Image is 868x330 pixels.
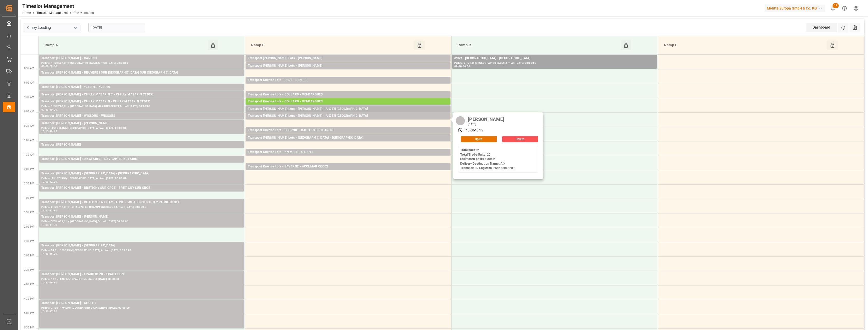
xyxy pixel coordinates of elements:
div: Transport Kuehne Lots - KN MESS - CAUREL [248,150,448,155]
div: Dashboard [806,23,837,32]
div: Pallets: ,TU: 377,City: [GEOGRAPHIC_DATA],Arrival: [DATE] 00:00:00 [41,176,242,181]
div: 08:00 [454,65,462,67]
div: 08:30 [463,65,470,67]
div: Ramp A [43,40,208,50]
div: 14:30 [41,253,49,255]
span: 12:30 PM [22,182,34,185]
div: 09:30 [41,109,49,111]
div: 10:00 [466,128,474,133]
span: 9:30 AM [24,96,34,99]
div: Pallets: ,TU: 132,City: [GEOGRAPHIC_DATA],Arrival: [DATE] 00:00:00 [41,75,242,80]
div: Transport [PERSON_NAME] - [PERSON_NAME] [41,214,242,219]
div: Ramp C [456,40,620,50]
div: - [49,109,50,111]
div: Pallets: 3,TU: ,City: [GEOGRAPHIC_DATA],Arrival: [DATE] 00:00:00 [454,61,655,65]
div: Transport Kuehne Lots - SAVERNE - ~COLMAR CEDEX [248,164,448,169]
div: Pallets: ,TU: 285,City: [GEOGRAPHIC_DATA],Arrival: [DATE] 00:00:00 [248,83,448,87]
b: Estimated pallet places [460,157,494,161]
div: - [49,281,50,284]
button: open menu [72,24,79,32]
div: 08:00 [41,65,49,67]
span: 3:00 PM [24,254,34,257]
div: Transport [PERSON_NAME] - YZEURE - YZEURE [41,85,242,90]
span: 4:30 PM [24,297,34,300]
button: Help Center [839,3,850,14]
button: Melitta Europa GmbH & Co. KG [765,3,827,13]
div: - [462,65,463,67]
div: Transport [PERSON_NAME] Lots - [PERSON_NAME] [248,56,448,61]
div: 13:30 [41,224,49,226]
div: Melitta Europa GmbH & Co. KG [765,5,825,12]
div: Transport [PERSON_NAME] [41,142,242,147]
span: 5:00 PM [24,312,34,315]
div: Transport [PERSON_NAME] Lots - [PERSON_NAME] - AIX EN [GEOGRAPHIC_DATA] [248,113,448,119]
div: Pallets: 1,TU: 30,City: [GEOGRAPHIC_DATA],Arrival: [DATE] 00:00:00 [41,162,242,166]
span: 1:00 PM [24,197,34,199]
div: - [49,181,50,183]
div: - [49,209,50,212]
div: Transport [PERSON_NAME] - CHILLY MAZARIN - CHILLY MAZARIN CEDEX [41,99,242,104]
div: Pallets: ,TU: 127,City: [GEOGRAPHIC_DATA],Arrival: [DATE] 00:00:00 [41,147,242,152]
span: 2:00 PM [24,225,34,228]
div: Pallets: 1,TU: 244,City: [GEOGRAPHIC_DATA],Arrival: [DATE] 00:00:00 [248,155,448,159]
div: 14:00 [50,224,57,226]
b: Total Trade Units [460,153,485,156]
span: 4:00 PM [24,283,34,286]
div: Transport [PERSON_NAME] - EPAUX BEZU - EPAUX BEZU [41,272,242,277]
div: - [474,128,475,133]
div: Transport Kuehne Lots - COLLARD - VENDARGUES [248,92,448,97]
button: Open [461,136,497,142]
div: [DATE] [466,122,506,126]
span: 10:30 AM [22,124,34,127]
div: Pallets: ,TU: 65,City: [GEOGRAPHIC_DATA],Arrival: [DATE] 00:00:00 [248,112,448,116]
span: 10:00 AM [22,110,34,113]
div: Transport [PERSON_NAME] - WISSOUS - WISSOUS [41,113,242,119]
div: Pallets: 17,TU: 544,City: [GEOGRAPHIC_DATA],Arrival: [DATE] 00:00:00 [248,104,448,109]
div: 17:30 [50,310,57,313]
div: Pallets: 16,TU: 848,City: EPAUX BEZU,Arrival: [DATE] 00:00:00 [41,277,242,281]
b: Delivery Destination Name [460,162,499,165]
div: Pallets: 1,TU: ,City: CHILLY MAZARIN CEDEX,Arrival: [DATE] 00:00:00 [41,97,242,102]
span: 9:00 AM [24,81,34,84]
b: Total pallets [460,148,478,152]
div: Pallets: ,TU: 116,City: [GEOGRAPHIC_DATA],Arrival: [DATE] 00:00:00 [248,68,448,73]
b: Transport ID Logward [460,166,492,170]
div: Transport Kuehne Lots - DERE - SENLIS [248,78,448,83]
div: Transport [PERSON_NAME] - [GEOGRAPHIC_DATA] [41,243,242,248]
input: DD-MM-YYYY [88,23,145,32]
div: Timeslot Management [22,2,94,10]
div: 12:30 [50,181,57,183]
div: 10:15 [41,130,49,132]
div: Transport [PERSON_NAME] SUR CLAIRIS - SAVIGNY SUR CLAIRIS [41,157,242,162]
a: Timeslot Management [36,11,68,15]
div: : : 20 : 1 : AIX : 25c6a3c13207 [460,148,515,171]
div: 13:30 [50,209,57,212]
div: - [49,224,50,226]
div: Pallets: 31,TU: 512,City: CARQUEFOU,Arrival: [DATE] 00:00:00 [248,61,448,65]
div: Pallets: ,TU: 73,City: [GEOGRAPHIC_DATA],Arrival: [DATE] 00:00:00 [41,191,242,195]
div: Transport [PERSON_NAME] - BRUYERES SUR [GEOGRAPHIC_DATA] SUR [GEOGRAPHIC_DATA] [41,70,242,75]
div: 15:30 [41,281,49,284]
div: Transport [PERSON_NAME] Lots - [PERSON_NAME] [248,63,448,68]
div: 10:15 [475,128,483,133]
button: Delete [502,136,538,142]
div: Transport [PERSON_NAME] - [PERSON_NAME] [41,121,242,126]
div: - [49,253,50,255]
div: Pallets: 5,TU: 538,City: ~COLMAR CEDEX,Arrival: [DATE] 00:00:00 [248,169,448,174]
a: Home [22,11,31,15]
div: Pallets: 5,TU: 629,City: [GEOGRAPHIC_DATA],Arrival: [DATE] 00:00:00 [41,219,242,224]
div: Pallets: 1,TU: ,City: CASTETS DES [PERSON_NAME],Arrival: [DATE] 00:00:00 [248,133,448,137]
div: - [49,310,50,313]
div: 15:30 [50,253,57,255]
div: Transport [PERSON_NAME] - [GEOGRAPHIC_DATA] - [GEOGRAPHIC_DATA] [41,171,242,176]
div: Transport [PERSON_NAME] - BRETIGNY SUR ORGE - BRETIGNY SUR ORGE [41,185,242,191]
div: Transport [PERSON_NAME] Lots - [GEOGRAPHIC_DATA] - [GEOGRAPHIC_DATA] [248,135,448,140]
div: - [49,65,50,67]
div: Pallets: ,TU: 245,City: [GEOGRAPHIC_DATA],Arrival: [DATE] 00:00:00 [41,126,242,130]
div: Transport Kuehne Lots - COLLARD - VENDARGUES [248,99,448,104]
div: Transport [PERSON_NAME] - CHALONS EN CHAMPAGNE - ~CHALONS EN CHAMPAGNE CEDEX [41,200,242,205]
div: Ramp D [662,40,827,50]
span: 11:00 AM [22,139,34,142]
div: Transport [PERSON_NAME] - CHOLET [41,301,242,306]
div: Transport [PERSON_NAME] - CHILLY MAZARIN C - CHILLY MAZARIN CEDEX [41,92,242,97]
